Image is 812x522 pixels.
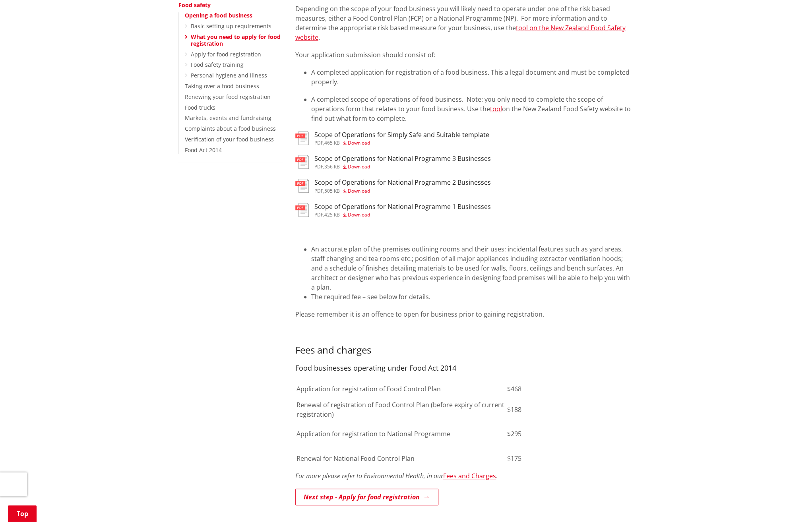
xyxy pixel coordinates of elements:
span: 425 KB [324,211,340,218]
a: Top [8,505,37,522]
a: Complaints about a food business [185,125,276,132]
td: Renewal of registration of Food Control Plan (before expiry of current registration) [296,398,506,421]
span: pdf [314,211,323,218]
a: Apply for food registration [191,50,261,58]
span: pdf [314,163,323,170]
a: tool [490,104,502,113]
h3: Fees and charges [295,344,634,356]
a: Verification of your food business [185,135,274,143]
iframe: Messenger Launcher [775,489,804,517]
span: 465 KB [324,139,340,146]
td: $188 [507,398,554,421]
h4: Food businesses operating under Food Act 2014 [295,364,634,373]
em: For more please refer to Environmental Health, in our [295,472,443,480]
span: pdf [314,188,323,194]
td: Renewal for National Food Control Plan [296,447,506,470]
h3: Scope of Operations for National Programme 3 Businesses [314,155,491,162]
span: 505 KB [324,188,340,194]
a: Scope of Operations for National Programme 1 Businesses pdf,425 KB Download [295,203,491,217]
a: Opening a food business [185,12,252,19]
li: A completed scope of operations of food business. Note: you only need to complete the scope of op... [311,95,634,123]
a: Basic setting up requirements [191,22,271,30]
h3: Scope of Operations for Simply Safe and Suitable template [314,131,489,139]
a: Food safety [178,1,211,9]
span: Download [348,188,370,194]
h3: Scope of Operations for National Programme 1 Businesses [314,203,491,211]
a: Scope of Operations for Simply Safe and Suitable template pdf,465 KB Download [295,131,489,145]
a: Next step - Apply for food registration [295,489,438,505]
span: Download [348,139,370,146]
li: The required fee – see below for details. [311,292,634,302]
li: An accurate plan of the premises outlining rooms and their uses; incidental features such as yard... [311,244,634,292]
span: Download [348,163,370,170]
p: Depending on the scope of your food business you will likely need to operate under one of the ris... [295,4,634,42]
td: Application for registration to National Programme [296,422,506,446]
div: , [314,164,491,169]
a: Fees and Charges [443,472,496,480]
div: , [314,141,489,145]
a: Food Act 2014 [185,146,222,154]
a: Scope of Operations for National Programme 2 Businesses pdf,505 KB Download [295,179,491,193]
a: Taking over a food business [185,82,259,90]
td: Application for registration of Food Control Plan [296,381,506,397]
a: Renewing your food registration [185,93,271,101]
a: Scope of Operations for National Programme 3 Businesses pdf,356 KB Download [295,155,491,169]
a: Food trucks [185,104,215,111]
img: document-pdf.svg [295,179,309,193]
img: document-pdf.svg [295,155,309,169]
a: What you need to apply for food registration [191,33,281,47]
td: $175 [507,447,554,470]
span: Download [348,211,370,218]
span: 356 KB [324,163,340,170]
td: $468 [507,381,554,397]
img: document-pdf.svg [295,131,309,145]
h3: Scope of Operations for National Programme 2 Businesses [314,179,491,186]
a: Personal hygiene and illness [191,72,267,79]
a: Food safety training [191,61,244,68]
em: . [496,472,498,480]
div: , [314,213,491,217]
a: Markets, events and fundraising [185,114,271,122]
p: Please remember it is an offence to open for business prior to gaining registration. [295,309,634,319]
a: tool on the New Zealand Food Safety website [295,23,626,42]
li: A completed application for registration of a food business. This a legal document and must be co... [311,68,634,87]
div: , [314,189,491,193]
span: pdf [314,139,323,146]
p: Your application submission should consist of: [295,50,634,60]
img: document-pdf.svg [295,203,309,217]
td: $295 [507,422,554,446]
